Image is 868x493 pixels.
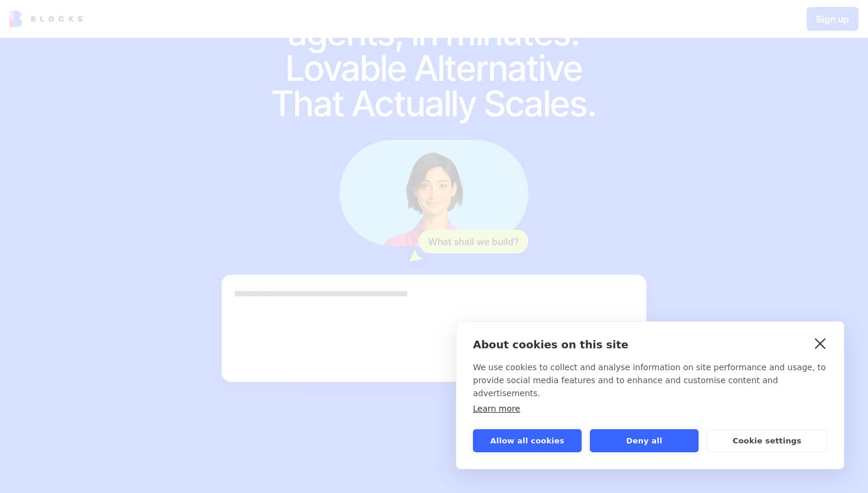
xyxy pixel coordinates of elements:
[473,404,520,413] a: Learn more
[707,429,827,452] button: Cookie settings
[473,429,582,452] button: Allow all cookies
[473,361,827,400] p: We use cookies to collect and analyse information on site performance and usage, to provide socia...
[473,338,628,351] strong: About cookies on this site
[811,334,830,352] a: close
[590,429,699,452] button: Deny all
